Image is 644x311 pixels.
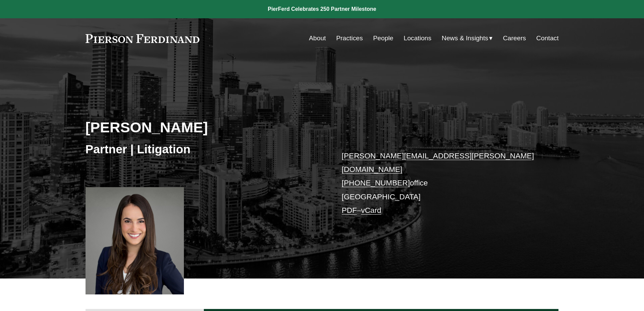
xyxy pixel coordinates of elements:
[342,179,410,187] a: [PHONE_NUMBER]
[442,32,488,44] span: News & Insights
[404,32,431,45] a: Locations
[442,32,493,45] a: folder dropdown
[536,32,558,45] a: Contact
[336,32,363,45] a: Practices
[342,206,357,215] a: PDF
[342,149,539,218] p: office [GEOGRAPHIC_DATA] –
[342,152,534,174] a: [PERSON_NAME][EMAIL_ADDRESS][PERSON_NAME][DOMAIN_NAME]
[86,118,322,136] h2: [PERSON_NAME]
[86,142,322,157] h3: Partner | Litigation
[373,32,393,45] a: People
[503,32,526,45] a: Careers
[361,206,381,215] a: vCard
[309,32,326,45] a: About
